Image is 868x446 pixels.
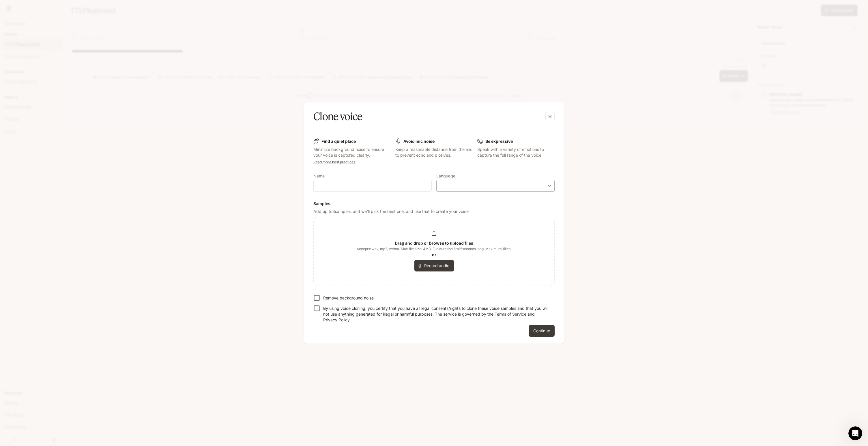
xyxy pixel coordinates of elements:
[437,183,554,189] div: ​
[357,246,511,252] span: Accepts: wav, mp3, webm. Max file size: 4MB. File duration 5 to 15 seconds long. Maximum 3 files.
[529,325,555,337] button: Continue
[321,139,356,144] b: Find a quiet place
[432,252,436,257] b: or
[313,109,362,124] h5: Clone voice
[848,426,862,440] iframe: Intercom live chat
[313,147,391,158] p: Minimize background noise to ensure your voice is captured clearly.
[485,139,513,144] b: Be expressive
[313,174,325,178] p: Name
[323,295,374,301] p: Remove background noise
[436,174,455,178] p: Language
[495,312,526,316] a: Terms of Service
[395,147,473,158] p: Keep a reasonable distance from the mic to prevent echo and plosives.
[323,306,550,323] p: By using voice cloning, you certify that you have all legal consents/rights to clone these voice ...
[395,241,473,246] b: Drag and drop or browse to upload files
[313,201,555,207] h6: Samples
[313,160,355,164] a: Read more best practices
[403,139,435,144] b: Avoid mic noise
[313,209,555,214] p: Add up to 3 samples, and we'll pick the best one, and use that to create your voice
[323,317,350,322] a: Privacy Policy
[477,147,555,158] p: Speak with a variety of emotions to capture the full range of the voice.
[414,260,454,271] button: Record audio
